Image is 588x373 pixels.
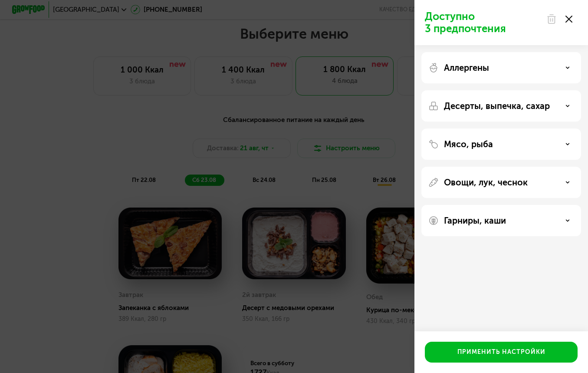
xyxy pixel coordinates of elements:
[444,139,493,149] p: Мясо, рыба
[425,342,578,363] button: Применить настройки
[444,101,550,111] p: Десерты, выпечка, сахар
[444,215,506,226] p: Гарниры, каши
[444,63,489,73] p: Аллергены
[457,348,545,356] div: Применить настройки
[425,10,541,35] p: Доступно 3 предпочтения
[444,177,528,188] p: Овощи, лук, чеснок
